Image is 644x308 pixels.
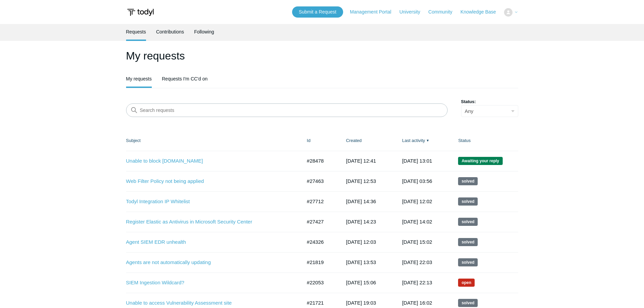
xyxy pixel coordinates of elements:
[458,258,478,266] span: This request has been solved
[346,280,376,285] time: 2024-12-23T15:06:57+00:00
[300,131,339,151] th: Id
[346,219,376,224] time: 2025-08-14T14:23:31+00:00
[402,178,432,184] time: 2025-09-30T03:56:32+00:00
[300,232,339,252] td: #24326
[300,191,339,212] td: #27712
[300,171,339,191] td: #27463
[458,299,478,307] span: This request has been solved
[346,158,376,164] time: 2025-09-29T12:41:07+00:00
[126,103,448,117] input: Search requests
[402,280,432,285] time: 2024-12-27T22:13:46+00:00
[292,6,343,18] a: Submit a Request
[458,157,502,165] span: We are waiting for you to respond
[126,238,292,246] a: Agent SIEM EDR unhealth
[402,219,432,224] time: 2025-09-10T14:02:47+00:00
[126,218,292,226] a: Register Elastic as Antivirus in Microsoft Security Center
[194,24,214,40] a: Following
[451,131,518,151] th: Status
[350,8,398,16] a: Management Portal
[126,48,518,64] h1: My requests
[126,299,292,307] a: Unable to access Vulnerability Assessment site
[346,239,376,245] time: 2025-04-18T12:03:46+00:00
[458,197,478,206] span: This request has been solved
[126,131,300,151] th: Subject
[402,239,432,245] time: 2025-05-22T15:02:56+00:00
[300,273,339,293] td: #22053
[399,8,427,16] a: University
[126,24,146,40] a: Requests
[126,259,292,266] a: Agents are not automatically updating
[156,24,184,40] a: Contributions
[402,198,432,204] time: 2025-09-19T12:02:06+00:00
[346,178,376,184] time: 2025-08-15T12:53:54+00:00
[126,279,292,287] a: SIEM Ingestion Wildcard?
[402,138,425,143] a: Last activity▼
[346,138,361,143] a: Created
[346,198,376,204] time: 2025-08-27T14:36:41+00:00
[300,151,339,171] td: #28478
[126,71,152,87] a: My requests
[426,138,429,143] span: ▼
[458,177,478,185] span: This request has been solved
[458,238,478,246] span: This request has been solved
[346,259,376,265] time: 2024-12-11T13:53:11+00:00
[300,212,339,232] td: #27427
[126,177,292,185] a: Web Filter Policy not being applied
[126,6,155,19] img: Todyl Support Center Help Center home page
[458,218,478,226] span: This request has been solved
[460,8,503,16] a: Knowledge Base
[126,198,292,206] a: Todyl Integration IP Whitelist
[402,259,432,265] time: 2025-01-07T22:03:00+00:00
[300,252,339,273] td: #21819
[346,300,376,306] time: 2024-12-05T19:03:34+00:00
[402,158,432,164] time: 2025-10-06T13:01:46+00:00
[126,157,292,165] a: Unable to block [DOMAIN_NAME]
[461,98,518,105] label: Status:
[402,300,432,306] time: 2024-12-26T16:02:21+00:00
[458,279,475,287] span: We are working on a response for you
[428,8,459,16] a: Community
[162,71,208,87] a: Requests I'm CC'd on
